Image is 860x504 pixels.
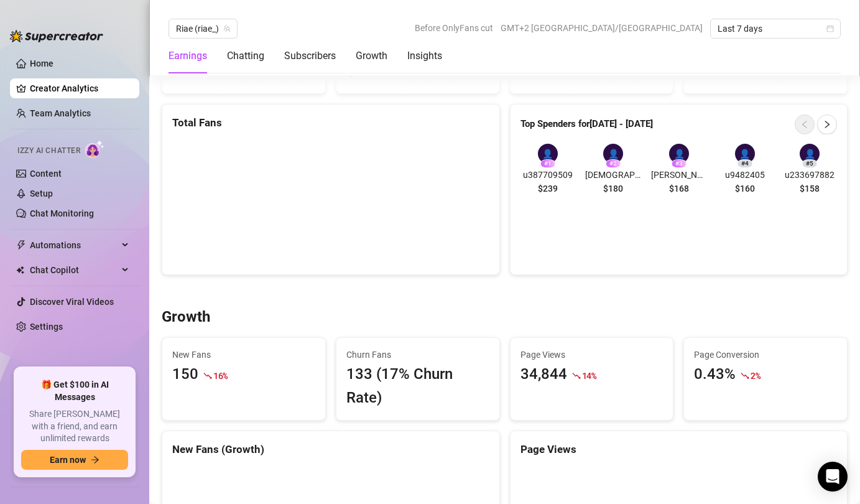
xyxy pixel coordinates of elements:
[520,441,838,458] div: Page Views
[30,260,118,280] span: Chat Copilot
[30,189,53,198] a: Setup
[800,144,820,164] div: 👤
[172,348,315,362] span: New Fans
[30,78,129,98] a: Creator Analytics
[501,19,703,37] span: GMT+2 [GEOGRAPHIC_DATA]/[GEOGRAPHIC_DATA]
[176,19,230,38] span: Riae (riae_)
[16,266,24,274] img: Chat Copilot
[30,235,118,255] span: Automations
[17,145,80,157] span: Izzy AI Chatter
[540,159,555,168] div: # 1
[800,182,820,195] span: $158
[203,371,212,380] span: fall
[802,159,817,168] div: # 5
[30,58,53,68] a: Home
[30,322,63,332] a: Settings
[782,168,838,182] span: u233697882
[30,297,114,307] a: Discover Viral Videos
[227,49,264,63] div: Chatting
[717,168,772,182] span: u9482405
[741,371,749,380] span: fall
[346,348,489,362] span: Churn Fans
[30,169,62,179] a: Content
[735,144,755,164] div: 👤
[606,159,621,168] div: # 2
[407,49,442,63] div: Insights
[284,49,336,63] div: Subscribers
[520,168,576,182] span: u387709509
[520,363,567,386] div: 34,844
[520,117,653,132] article: Top Spenders for [DATE] - [DATE]
[603,144,623,164] div: 👤
[162,307,210,327] h3: Growth
[585,168,641,182] span: [DEMOGRAPHIC_DATA]
[826,25,834,32] span: calendar
[21,408,128,445] span: Share [PERSON_NAME] with a friend, and earn unlimited rewards
[213,370,228,381] span: 16 %
[672,159,687,168] div: # 3
[415,19,493,37] span: Before OnlyFans cut
[91,455,99,464] span: arrow-right
[169,49,207,63] div: Earnings
[718,19,833,38] span: Last 7 days
[172,114,489,131] div: Total Fans
[85,140,104,158] img: AI Chatter
[694,348,837,362] span: Page Conversion
[346,363,489,409] div: 133 (17% Churn Rate)
[16,240,26,250] span: thunderbolt
[669,144,689,164] div: 👤
[737,159,752,168] div: # 4
[50,455,86,465] span: Earn now
[735,182,755,195] span: $160
[223,25,231,32] span: team
[572,371,581,380] span: fall
[172,363,198,386] div: 150
[538,182,558,195] span: $239
[582,370,596,381] span: 14 %
[21,450,128,470] button: Earn nowarrow-right
[172,441,489,458] div: New Fans (Growth)
[520,348,663,362] span: Page Views
[538,144,558,164] div: 👤
[651,168,707,182] span: [PERSON_NAME]
[30,208,94,218] a: Chat Monitoring
[669,182,689,195] span: $168
[603,182,623,195] span: $180
[30,108,91,118] a: Team Analytics
[10,30,103,42] img: logo-BBDzfeDw.svg
[751,370,760,381] span: 2 %
[818,462,848,492] div: Open Intercom Messenger
[21,379,128,403] span: 🎁 Get $100 in AI Messages
[823,120,831,129] span: right
[694,363,736,386] div: 0.43%
[356,49,387,63] div: Growth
